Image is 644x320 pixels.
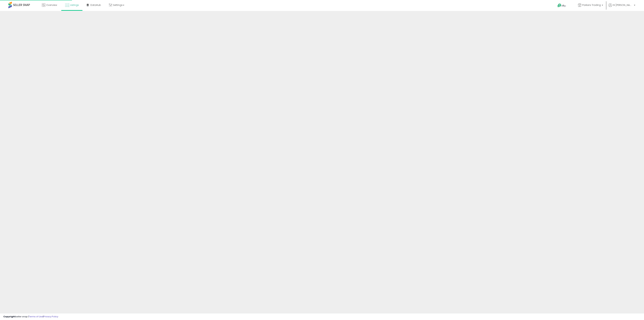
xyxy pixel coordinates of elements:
span: DataHub [90,3,101,7]
span: Parkers Trading [582,3,601,7]
span: Help [561,4,566,7]
a: Hi [PERSON_NAME] [608,3,635,11]
a: Help [555,1,573,11]
span: Listings [70,3,79,7]
span: Hi [PERSON_NAME] [613,3,633,7]
span: Overview [46,3,57,7]
i: Get Help [557,3,561,8]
